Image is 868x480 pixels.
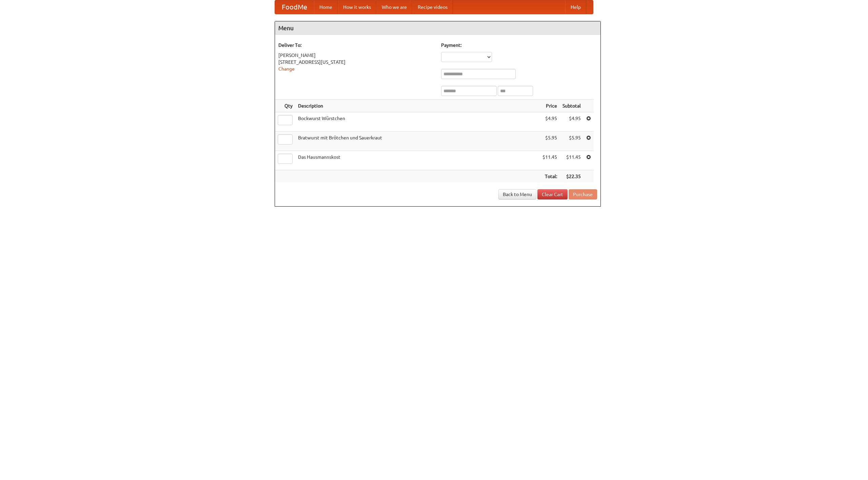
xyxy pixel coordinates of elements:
[540,132,560,151] td: $5.95
[560,151,584,170] td: $11.45
[560,100,584,112] th: Subtotal
[569,189,597,199] button: Purchase
[314,0,338,14] a: Home
[278,42,434,49] h5: Deliver To:
[278,59,434,65] div: [STREET_ADDRESS][US_STATE]
[540,100,560,112] th: Price
[537,189,568,199] a: Clear Cart
[540,151,560,170] td: $11.45
[560,170,584,183] th: $22.35
[278,66,295,72] a: Change
[295,151,540,170] td: Das Hausmannskost
[441,42,597,49] h5: Payment:
[275,21,600,35] h4: Menu
[540,170,560,183] th: Total:
[295,100,540,112] th: Description
[412,0,453,14] a: Recipe videos
[540,112,560,132] td: $4.95
[278,52,434,59] div: [PERSON_NAME]
[560,132,584,151] td: $5.95
[498,189,536,199] a: Back to Menu
[275,100,295,112] th: Qty
[275,0,314,14] a: FoodMe
[376,0,412,14] a: Who we are
[295,132,540,151] td: Bratwurst mit Brötchen und Sauerkraut
[295,112,540,132] td: Bockwurst Würstchen
[560,112,584,132] td: $4.95
[565,0,586,14] a: Help
[338,0,376,14] a: How it works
